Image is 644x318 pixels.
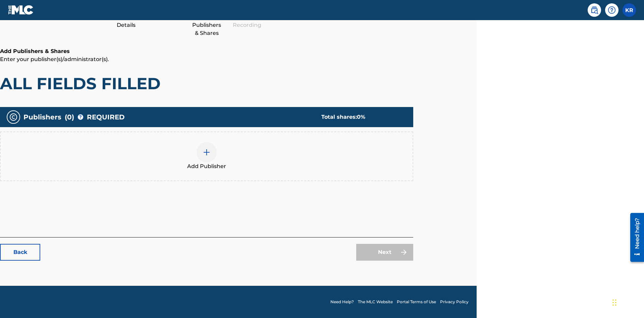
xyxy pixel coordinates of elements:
[187,162,226,170] span: Add Publisher
[8,5,34,15] img: MLC Logo
[23,112,61,122] span: Publishers
[190,13,223,37] div: Add Publishers & Shares
[78,114,83,120] span: ?
[203,148,211,156] img: add
[588,3,601,17] a: Public Search
[230,13,264,29] div: Add Recording
[87,112,125,122] span: REQUIRED
[623,3,636,17] div: User Menu
[612,293,616,313] div: Drag
[9,113,17,121] img: publishers
[590,6,598,14] img: search
[109,13,143,29] div: Enter Work Details
[321,113,400,121] div: Total shares:
[357,114,365,120] span: 0 %
[65,112,74,122] span: ( 0 )
[330,299,354,305] a: Need Help?
[610,286,644,318] iframe: Chat Widget
[397,299,436,305] a: Portal Terms of Use
[440,299,469,305] a: Privacy Policy
[605,3,619,17] div: Help
[358,299,393,305] a: The MLC Website
[608,6,616,14] img: help
[625,210,644,265] iframe: Resource Center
